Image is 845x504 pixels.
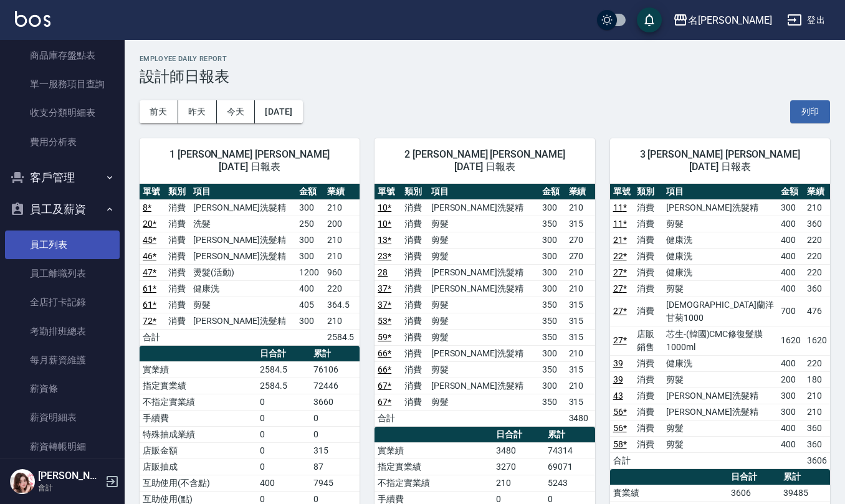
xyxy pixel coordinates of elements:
td: 消費 [401,361,428,378]
td: 300 [296,248,324,264]
td: 300 [296,313,324,329]
td: 0 [257,442,310,459]
button: 名[PERSON_NAME] [668,7,777,33]
a: 商品庫存盤點表 [5,41,120,70]
td: 剪髮 [428,297,539,313]
td: 消費 [401,378,428,394]
td: 300 [539,248,566,264]
th: 業績 [804,184,830,200]
td: 7945 [310,475,360,491]
td: 剪髮 [663,420,778,436]
button: 客戶管理 [5,161,120,194]
h5: [PERSON_NAME] [38,470,102,482]
td: 消費 [401,345,428,361]
th: 日合計 [728,469,780,485]
td: 健康洗 [663,248,778,264]
p: 會計 [38,482,102,493]
td: 315 [566,297,595,313]
td: 不指定實業績 [140,394,257,410]
td: 300 [539,199,566,216]
td: [PERSON_NAME]洗髮精 [428,199,539,216]
a: 費用分析表 [5,128,120,156]
span: 1 [PERSON_NAME] [PERSON_NAME] [DATE] 日報表 [155,148,345,173]
td: 210 [566,264,595,280]
td: 洗髮 [190,216,296,232]
th: 累計 [545,427,594,443]
a: 薪資條 [5,374,120,403]
th: 金額 [778,184,804,200]
th: 累計 [780,469,830,485]
td: 700 [778,297,804,326]
td: 剪髮 [428,248,539,264]
td: [PERSON_NAME]洗髮精 [428,378,539,394]
td: 消費 [401,280,428,297]
td: 360 [804,280,830,297]
td: 互助使用(不含點) [140,475,257,491]
td: 360 [804,216,830,232]
td: 200 [324,216,360,232]
td: 360 [804,420,830,436]
td: 0 [310,410,360,426]
td: 210 [804,404,830,420]
td: 74314 [545,442,594,459]
td: 店販抽成 [140,459,257,475]
a: 員工列表 [5,231,120,259]
a: 考勤排班總表 [5,317,120,346]
td: 220 [804,232,830,248]
td: 400 [778,355,804,371]
td: 300 [539,264,566,280]
td: 店販銷售 [634,326,663,355]
td: 76106 [310,361,360,378]
th: 項目 [663,184,778,200]
td: 72446 [310,378,360,394]
td: 消費 [165,199,191,216]
a: 員工離職列表 [5,259,120,288]
td: 消費 [165,313,191,329]
th: 單號 [375,184,401,200]
td: 芯生-(韓國)CMC修復髮膜1000ml [663,326,778,355]
td: 消費 [401,264,428,280]
th: 累計 [310,346,360,362]
a: 每月薪資維護 [5,346,120,374]
th: 金額 [296,184,324,200]
td: 剪髮 [428,313,539,329]
td: 0 [310,426,360,442]
td: 健康洗 [663,232,778,248]
th: 日合計 [493,427,545,443]
td: 476 [804,297,830,326]
td: 69071 [545,459,594,475]
td: 消費 [165,232,191,248]
a: 43 [613,391,623,401]
td: 剪髮 [190,297,296,313]
td: 220 [804,264,830,280]
a: 28 [378,267,388,277]
td: 210 [566,199,595,216]
a: 薪資轉帳明細 [5,432,120,461]
td: 0 [257,426,310,442]
td: 315 [566,329,595,345]
td: 400 [778,264,804,280]
td: 消費 [401,232,428,248]
img: Logo [15,11,50,27]
td: 消費 [634,232,663,248]
td: 1620 [804,326,830,355]
td: 400 [778,420,804,436]
td: 350 [539,361,566,378]
td: 3606 [728,485,780,501]
button: 今天 [217,100,255,123]
td: 不指定實業績 [375,475,493,491]
img: Person [10,469,35,494]
td: 3270 [493,459,545,475]
td: [PERSON_NAME]洗髮精 [428,280,539,297]
td: 剪髮 [663,436,778,452]
td: 210 [324,199,360,216]
td: 剪髮 [428,361,539,378]
td: 0 [257,394,310,410]
td: 315 [566,216,595,232]
td: 300 [778,404,804,420]
td: 210 [324,232,360,248]
button: 前天 [140,100,178,123]
td: [PERSON_NAME]洗髮精 [190,313,296,329]
td: 350 [539,297,566,313]
h3: 設計師日報表 [140,68,830,85]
